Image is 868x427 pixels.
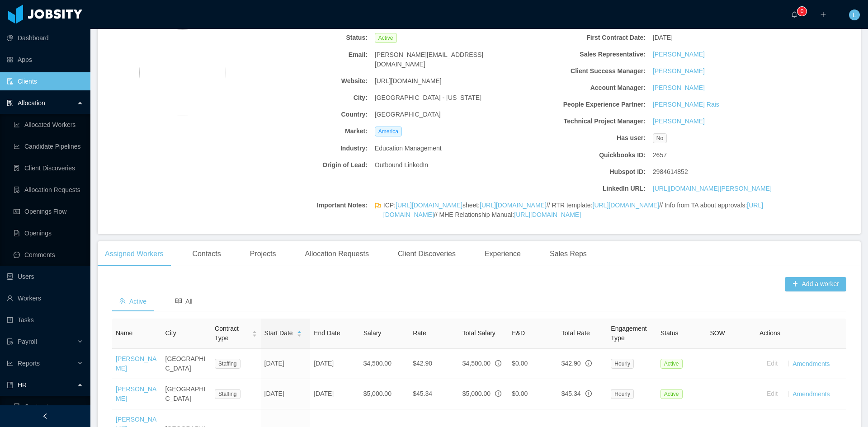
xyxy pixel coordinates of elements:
span: Hourly [611,389,634,399]
td: [GEOGRAPHIC_DATA] [162,379,212,409]
b: Has user: [514,133,646,143]
span: Active [119,298,146,305]
b: Status: [236,33,368,42]
i: icon: plus [820,11,826,18]
span: All [175,298,193,305]
span: [GEOGRAPHIC_DATA] [375,110,441,119]
span: Total Rate [561,329,590,337]
a: icon: pie-chartDashboard [7,29,83,47]
b: Website: [236,76,368,86]
a: [PERSON_NAME] [653,83,705,93]
span: HR [18,381,27,389]
b: Country: [236,110,368,119]
div: Client Discoveries [391,241,463,267]
span: info-circle [495,360,501,366]
div: Sort [252,329,257,336]
b: Client Success Manager: [514,66,646,76]
a: [PERSON_NAME] [116,355,156,372]
b: First Contract Date: [514,33,646,42]
span: 2657 [653,150,667,160]
span: [GEOGRAPHIC_DATA] - [US_STATE] [375,93,481,103]
a: icon: file-textOpenings [14,224,83,242]
div: Assigned Workers [98,241,171,267]
a: icon: userWorkers [7,289,83,307]
span: Status [660,329,679,337]
b: Hubspot ID: [514,167,646,177]
span: Active [660,389,683,399]
span: SOW [710,329,725,337]
td: [DATE] [261,349,311,379]
a: [PERSON_NAME] [116,385,156,402]
a: [PERSON_NAME] [653,66,705,76]
span: $4,500.00 [462,360,491,367]
b: LinkedIn URL: [514,184,646,193]
b: City: [236,93,368,103]
span: Engagement Type [611,325,646,342]
a: [URL][DOMAIN_NAME] [514,211,581,218]
a: icon: profileTasks [7,311,83,329]
a: [URL][DOMAIN_NAME] [593,202,660,209]
b: Email: [236,50,368,60]
span: Name [116,329,132,337]
span: $0.00 [512,360,528,367]
div: Projects [243,241,283,267]
span: Allocation [18,99,45,107]
span: Staffing [215,389,240,399]
span: Rate [413,329,426,337]
td: [DATE] [310,379,360,409]
td: [DATE] [261,379,311,409]
span: End Date [314,329,340,337]
span: [URL][DOMAIN_NAME] [375,76,442,86]
span: $45.34 [561,390,581,397]
i: icon: caret-up [297,330,302,333]
span: L [853,9,856,20]
a: Amendments [793,390,830,397]
span: 2984614852 [653,167,688,177]
i: icon: team [119,298,126,304]
div: Allocation Requests [297,241,376,267]
span: Contract Type [215,324,248,343]
div: Sort [297,329,302,336]
span: America [375,127,402,136]
span: Total Salary [462,329,495,337]
a: icon: messageComments [14,246,83,264]
i: icon: line-chart [7,360,13,366]
div: Experience [477,241,528,267]
b: Industry: [236,144,368,153]
td: [GEOGRAPHIC_DATA] [162,349,212,379]
a: icon: line-chartCandidate Pipelines [14,137,83,155]
i: icon: caret-up [252,330,257,333]
span: E&D [512,329,525,337]
b: People Experience Partner: [514,100,646,109]
a: icon: idcardOpenings Flow [14,202,83,221]
span: info-circle [495,390,501,397]
div: Contacts [185,241,228,267]
span: flag [375,202,381,221]
span: Actions [759,329,780,337]
a: [URL][DOMAIN_NAME] [383,202,763,218]
i: icon: caret-down [297,333,302,336]
span: Hourly [611,359,634,369]
img: 181577b0-6d6b-11eb-aaee-b55a5928e303_62ba30bc9c449-400w.png [139,29,226,116]
a: icon: robotUsers [7,267,83,286]
b: Technical Project Manager: [514,117,646,126]
span: Reports [18,360,40,367]
a: icon: auditClients [7,72,83,90]
a: [URL][DOMAIN_NAME][PERSON_NAME] [653,184,772,193]
i: icon: solution [7,100,13,106]
button: icon: plusAdd a worker [785,277,846,291]
i: icon: bell [791,11,797,18]
a: [URL][DOMAIN_NAME] [396,202,462,209]
a: [URL][DOMAIN_NAME] [480,202,547,209]
td: [DATE] [310,349,360,379]
span: No [653,133,667,143]
a: [PERSON_NAME] [653,50,705,59]
i: icon: read [175,298,182,304]
a: icon: bookContracts [14,398,83,416]
span: $0.00 [512,390,528,397]
span: Staffing [215,359,240,369]
span: City [165,329,176,337]
span: Salary [363,329,382,337]
div: [DATE] [649,29,788,46]
div: Sales Reps [542,241,594,267]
